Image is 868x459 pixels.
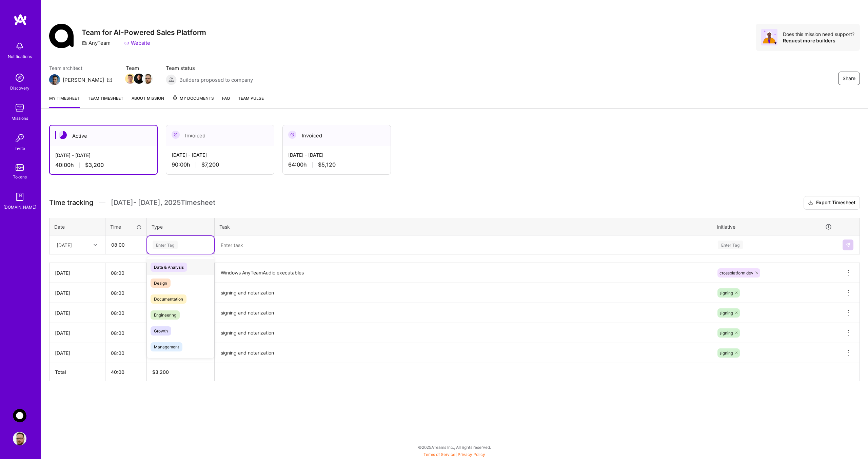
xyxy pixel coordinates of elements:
textarea: signing and notarization [215,344,711,362]
textarea: signing and notarization [215,324,711,342]
img: Team Architect [49,74,60,85]
div: [DATE] [57,241,72,248]
a: Team timesheet [88,95,123,108]
img: Submit [845,242,851,248]
a: User Avatar [11,432,28,445]
img: Builders proposed to company [166,74,177,85]
span: | [423,452,485,457]
a: FAQ [222,95,230,108]
span: Team Pulse [238,96,264,101]
span: Team [126,64,152,72]
div: Request more builders [783,37,854,44]
div: Tokens [13,173,27,180]
span: Time tracking [49,198,93,207]
img: User Avatar [13,432,26,445]
span: [DATE] - [DATE] , 2025 Timesheet [111,198,215,207]
a: Team Pulse [238,95,264,108]
div: Enter Tag [153,240,178,250]
div: [PERSON_NAME] [63,76,104,83]
span: Management [151,342,182,351]
a: About Mission [132,95,164,108]
span: signing [719,310,733,315]
span: Share [843,75,855,82]
div: [DATE] - [DATE] [172,151,269,158]
span: Growth [151,326,171,336]
th: 40:00 [105,363,147,381]
span: Team status [166,64,253,72]
div: [DOMAIN_NAME] [3,204,36,211]
span: signing [719,350,733,356]
img: AnyTeam: Team for AI-Powered Sales Platform [13,409,26,422]
span: My Documents [172,95,214,102]
a: Terms of Service [423,452,455,457]
th: Task [215,218,712,235]
div: Time [110,223,142,230]
span: $3,200 [85,161,104,169]
h3: Team for AI-Powered Sales Platform [82,28,206,37]
img: Team Member Avatar [134,74,144,84]
input: HH:MM [105,264,146,282]
span: Data & Analysis [151,263,187,272]
div: Missions [12,115,28,122]
div: [DATE] [55,289,100,297]
div: Notifications [8,53,32,60]
div: [DATE] [55,329,100,337]
span: signing [719,330,733,336]
span: Documentation [151,294,186,304]
textarea: signing and notarization [215,284,711,302]
div: [DATE] [55,349,100,357]
i: icon Download [808,199,813,207]
div: [DATE] - [DATE] [55,152,152,159]
input: HH:MM [105,304,146,322]
img: Invoiced [172,131,180,139]
a: Team Member Avatar [143,73,152,84]
textarea: Windows AnyTeamAudio executables [215,264,711,282]
div: © 2025 ATeams Inc., All rights reserved. [41,439,868,456]
a: Website [124,39,150,46]
a: My Documents [172,95,214,108]
i: icon Chevron [94,243,97,247]
div: 90:00 h [172,161,269,168]
input: HH:MM [106,236,146,254]
div: [DATE] - [DATE] [288,151,385,158]
span: Team architect [49,64,112,72]
div: AnyTeam [82,39,111,46]
div: Invoiced [283,125,391,146]
i: icon Mail [107,77,112,82]
img: guide book [13,190,26,204]
a: My timesheet [49,95,80,108]
div: Does this mission need support? [783,31,854,37]
img: teamwork [13,101,26,115]
input: HH:MM [105,344,146,362]
button: Export Timesheet [804,196,860,210]
div: 40:00 h [55,161,152,169]
span: Design [151,279,171,288]
span: $7,200 [201,161,219,168]
span: Builders proposed to company [179,76,253,83]
img: Team Member Avatar [125,74,135,84]
img: Team Member Avatar [143,74,153,84]
img: Active [59,131,67,139]
button: Share [838,72,860,85]
div: 64:00 h [288,161,385,168]
i: icon CompanyGray [82,40,87,46]
div: Enter Tag [718,240,743,250]
img: tokens [16,164,24,171]
img: Invite [13,131,26,145]
a: Privacy Policy [458,452,485,457]
div: Invite [15,145,25,152]
img: logo [14,14,27,26]
th: Date [50,218,105,235]
span: crossplatform dev [719,270,753,275]
img: bell [13,39,26,53]
img: Company Logo [49,24,74,48]
th: Total [50,363,105,381]
div: [DATE] [55,309,100,317]
img: discovery [13,71,26,84]
div: Initiative [717,223,832,231]
a: Team Member Avatar [126,73,135,84]
div: Invoiced [166,125,274,146]
span: $5,120 [318,161,336,168]
div: [DATE] [55,269,100,276]
img: Invoiced [288,131,296,139]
